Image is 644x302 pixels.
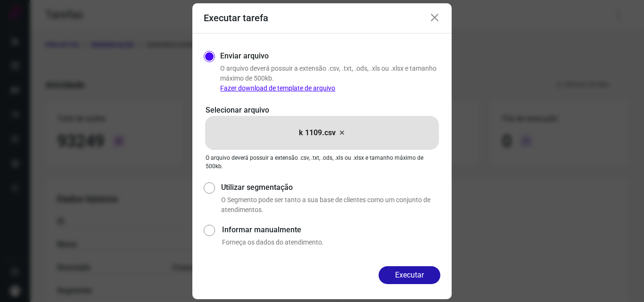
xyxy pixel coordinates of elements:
p: k 1109.csv [299,127,336,139]
p: Forneça os dados do atendimento. [222,237,440,247]
p: O arquivo deverá possuir a extensão .csv, .txt, .ods, .xls ou .xlsx e tamanho máximo de 500kb. [206,154,438,171]
button: Executar [379,266,440,284]
h3: Executar tarefa [204,12,268,24]
p: Selecionar arquivo [206,105,438,116]
label: Enviar arquivo [220,50,269,62]
p: O Segmento pode ser tanto a sua base de clientes como um conjunto de atendimentos. [221,195,440,215]
label: Utilizar segmentação [221,182,440,193]
label: Informar manualmente [222,224,440,236]
p: O arquivo deverá possuir a extensão .csv, .txt, .ods, .xls ou .xlsx e tamanho máximo de 500kb. [220,64,440,93]
a: Fazer download de template de arquivo [220,84,335,92]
